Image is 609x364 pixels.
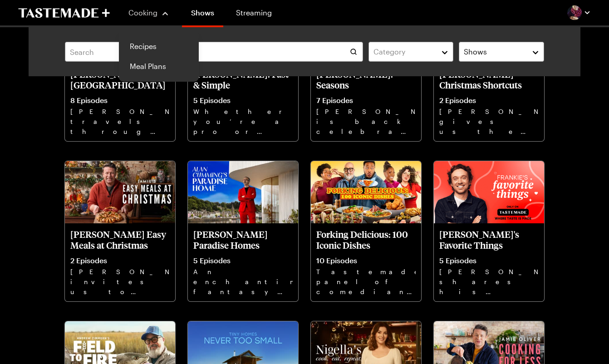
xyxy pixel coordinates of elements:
[65,161,175,301] a: Jamie Oliver's Easy Meals at Christmas[PERSON_NAME] Easy Meals at Christmas2 Episodes[PERSON_NAME...
[459,42,544,62] button: Shows
[124,36,193,56] a: Recipes
[124,56,193,76] a: Meal Plans
[316,96,416,105] p: 7 Episodes
[373,46,435,57] div: Category
[70,107,170,136] p: [PERSON_NAME] travels through [GEOGRAPHIC_DATA] to discover the simple secrets of Italy’s best ho...
[193,69,293,90] p: [PERSON_NAME]: Fast & Simple
[439,267,539,296] p: [PERSON_NAME] shares his favorite things to start your holidays off right.
[439,107,539,136] p: [PERSON_NAME] gives us the gorgeous escapism of Christmas with quick and easy recipes that won’t ...
[193,256,293,265] p: 5 Episodes
[311,161,421,223] img: Forking Delicious: 100 Iconic Dishes
[128,8,157,17] span: Cooking
[128,2,169,24] button: Cooking
[70,256,170,265] p: 2 Episodes
[65,161,175,223] img: Jamie Oliver's Easy Meals at Christmas
[434,161,544,223] img: Frankie's Favorite Things
[368,42,454,62] button: Category
[70,96,170,105] p: 8 Episodes
[464,46,487,57] span: Shows
[567,5,591,20] button: Profile picture
[182,2,223,27] a: Shows
[119,31,199,82] div: Cooking
[18,8,110,18] a: To Tastemade Home Page
[316,267,416,296] p: Tastemade's panel of comedians and food icons judge and debate [DATE] top 100 iconic dishes as vo...
[193,96,293,105] p: 5 Episodes
[311,161,421,301] a: Forking Delicious: 100 Iconic DishesForking Delicious: 100 Iconic Dishes10 EpisodesTastemade's pa...
[188,161,298,301] a: Alan Cumming's Paradise Homes[PERSON_NAME] Paradise Homes5 EpisodesAn enchanting, fantasy-filled ...
[65,42,363,62] input: Search
[193,107,293,136] p: Whether you’re a pro or just starting out, [PERSON_NAME] wants to arm you with the recipes to suc...
[439,256,539,265] p: 5 Episodes
[70,267,170,296] p: [PERSON_NAME] invites us to join him and his family in [GEOGRAPHIC_DATA] as they prepare for Chri...
[316,229,416,251] p: Forking Delicious: 100 Iconic Dishes
[316,107,416,136] p: [PERSON_NAME] is back celebrating gorgeous ingredients and the delicious dishes we can make with ...
[439,69,539,90] p: [PERSON_NAME] Christmas Shortcuts
[434,161,544,301] a: Frankie's Favorite Things[PERSON_NAME]'s Favorite Things5 Episodes[PERSON_NAME] shares his favori...
[70,69,170,90] p: [PERSON_NAME] [GEOGRAPHIC_DATA]
[316,256,416,265] p: 10 Episodes
[70,229,170,251] p: [PERSON_NAME] Easy Meals at Christmas
[193,267,293,296] p: An enchanting, fantasy-filled property series where [PERSON_NAME] around incredible homes around ...
[439,229,539,251] p: [PERSON_NAME]'s Favorite Things
[439,96,539,105] p: 2 Episodes
[316,69,416,90] p: [PERSON_NAME]: Seasons
[567,5,582,20] img: Profile picture
[193,229,293,251] p: [PERSON_NAME] Paradise Homes
[188,161,298,223] img: Alan Cumming's Paradise Homes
